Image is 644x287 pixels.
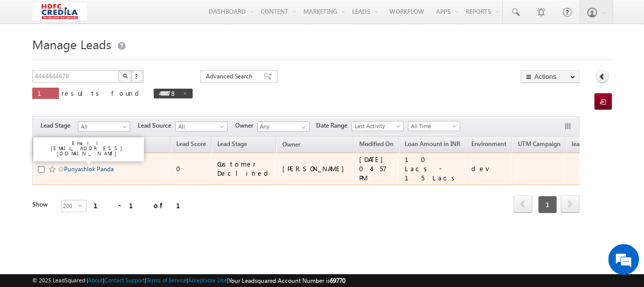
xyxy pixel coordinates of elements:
span: 69770 [330,277,345,284]
span: ? [135,72,139,80]
span: All [176,122,224,131]
span: results found [61,89,143,97]
span: Owner [235,121,257,130]
div: 10 Lacs - 15 Lacs [405,155,461,182]
span: Lead Stage [40,121,78,130]
a: All Time [408,121,460,131]
a: Environment [466,138,511,152]
span: All Time [408,121,457,131]
span: 4444444478 [159,89,177,97]
a: lead ext ref id [566,138,613,152]
span: All [78,122,127,131]
span: lead ext ref id [571,140,608,148]
span: Environment [471,140,506,148]
span: Date Range [316,121,351,130]
div: 0 [176,164,207,173]
a: next [560,196,579,213]
a: Acceptable Use [188,277,227,283]
a: Lead Stage [212,138,252,152]
a: Punyashlok Panda [64,165,114,173]
span: Lead Score [176,140,206,148]
p: Email: [EMAIL_ADDRESS][DOMAIN_NAME] [37,140,140,156]
div: Show [32,200,53,209]
span: next [560,195,579,213]
div: [DATE] 04:57 PM [359,155,394,182]
div: [PERSON_NAME] [282,164,349,173]
a: About [88,277,103,283]
a: Contact Support [105,277,145,283]
div: Customer Declined [217,159,272,178]
span: select [78,203,86,208]
span: Last Activity [352,121,401,131]
span: Lead Stage [217,140,247,148]
span: Loan Amount in INR [405,140,460,148]
input: Type to Search [257,121,309,132]
img: Custom Logo [32,3,87,20]
a: UTM Campaign [512,138,565,152]
span: Owner [282,140,300,148]
img: Search [122,73,128,78]
a: Loan Amount in INR [400,138,465,152]
span: 200 [61,200,78,212]
a: All [175,121,227,132]
span: Your Leadsquared Account Number is [228,277,345,284]
a: All [78,121,130,132]
button: ? [131,70,143,83]
span: © 2025 LeadSquared | | | | | [32,276,345,285]
a: Terms of Service [147,277,186,283]
a: Show All Items [296,122,308,132]
span: Manage Leads [32,36,111,52]
div: 1 - 1 of 1 [94,199,193,211]
a: Lead Score [171,138,211,152]
a: prev [513,196,532,213]
span: UTM Campaign [517,140,560,148]
span: 1 [37,89,54,97]
span: Modified On [359,140,393,148]
span: Lead Source [138,121,175,130]
a: Modified On [354,138,399,152]
a: Last Activity [351,121,404,131]
span: Advanced Search [206,72,256,81]
div: dev [471,164,507,173]
span: 1 [538,196,557,213]
button: Actions [521,70,579,83]
span: prev [513,195,532,213]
